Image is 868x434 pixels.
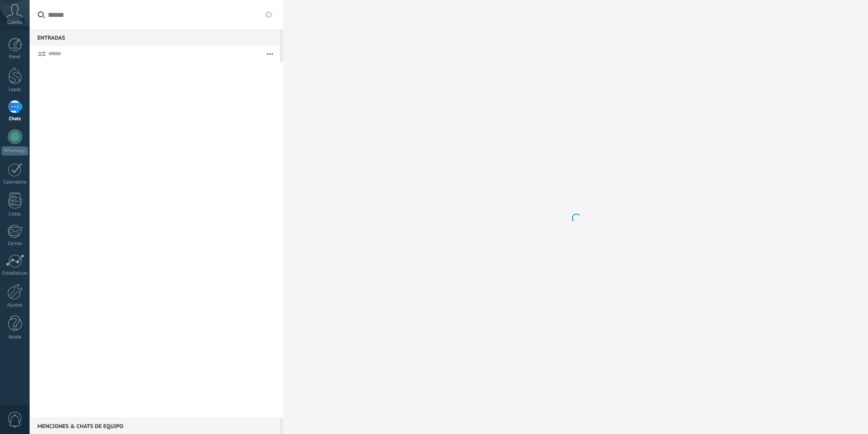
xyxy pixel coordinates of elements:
div: Chats [2,116,28,122]
div: Menciones & Chats de equipo [30,418,280,434]
div: Leads [2,87,28,93]
div: Estadísticas [2,271,28,276]
div: Panel [2,54,28,60]
button: Más [260,46,280,62]
div: Listas [2,211,28,217]
div: Entradas [30,29,280,46]
div: Calendario [2,179,28,185]
div: Ajustes [2,302,28,308]
div: WhatsApp [2,147,28,155]
div: Correo [2,241,28,247]
span: Cuenta [7,20,22,26]
div: Ayuda [2,334,28,340]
